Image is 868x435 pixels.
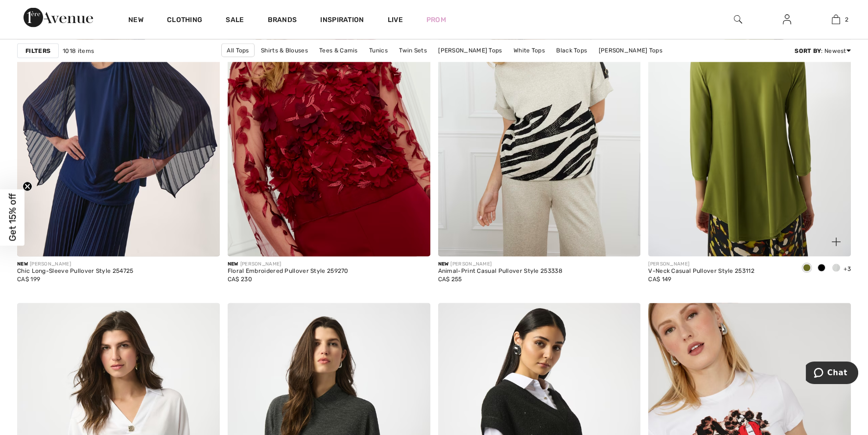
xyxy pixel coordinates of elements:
[7,193,18,242] span: Get 15% off
[783,14,791,25] img: My Info
[509,44,550,56] a: White Tops
[63,46,94,55] span: 1018 items
[23,182,32,192] button: Close teaser
[17,268,133,275] div: Chic Long-Sleeve Pullover Style 254725
[795,46,851,55] div: : Newest
[320,16,364,26] span: Inspiration
[433,44,507,56] a: [PERSON_NAME] Tops
[551,44,592,56] a: Black Tops
[226,16,244,26] a: Sale
[25,46,50,55] strong: Filters
[228,276,252,283] span: CA$ 230
[314,44,363,56] a: Tees & Camis
[814,261,829,277] div: Black
[364,44,393,56] a: Tunics
[438,261,449,267] span: New
[388,15,403,25] a: Live
[256,44,313,56] a: Shirts & Blouses
[775,14,799,26] a: Sign In
[228,261,238,267] span: New
[734,14,742,25] img: search the website
[648,261,754,268] div: [PERSON_NAME]
[394,44,432,56] a: Twin Sets
[17,276,40,283] span: CA$ 199
[438,268,563,275] div: Animal-Print Casual Pullover Style 253338
[438,261,563,268] div: [PERSON_NAME]
[426,15,446,25] a: Prom
[167,16,202,26] a: Clothing
[845,15,848,24] span: 2
[832,238,841,246] img: plus_v2.svg
[228,268,349,275] div: Floral Embroidered Pullover Style 259270
[23,8,93,27] img: 1ère Avenue
[795,47,821,54] strong: Sort By
[438,276,462,283] span: CA$ 255
[832,14,840,25] img: My Bag
[812,14,860,25] a: 2
[648,276,671,283] span: CA$ 149
[221,43,254,57] a: All Tops
[648,268,754,275] div: V-Neck Casual Pullover Style 253112
[17,261,133,268] div: [PERSON_NAME]
[829,261,844,277] div: Vanilla 30
[806,362,858,386] iframe: Opens a widget where you can chat to one of our agents
[268,16,297,26] a: Brands
[844,266,851,272] span: +3
[17,261,28,267] span: New
[228,261,349,268] div: [PERSON_NAME]
[128,16,143,26] a: New
[799,261,814,277] div: Artichoke
[594,44,667,56] a: [PERSON_NAME] Tops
